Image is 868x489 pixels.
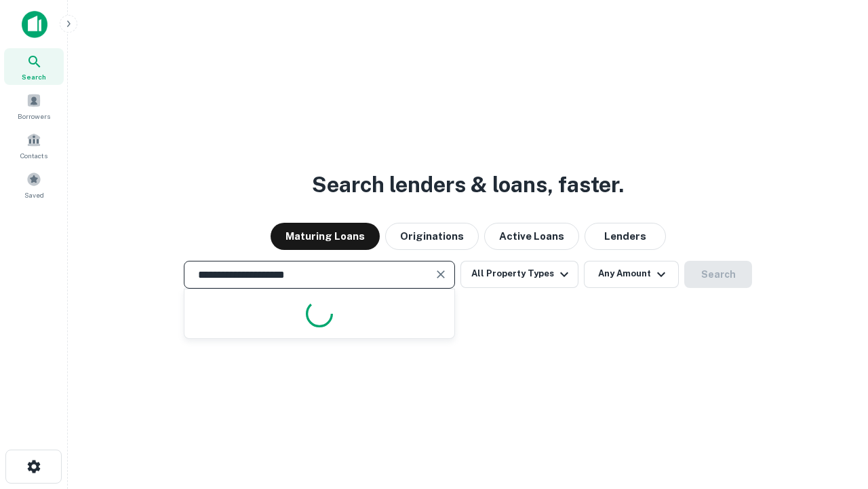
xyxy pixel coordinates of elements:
[22,71,46,82] span: Search
[22,11,47,38] img: capitalize-icon.png
[312,168,624,201] h3: Search lenders & loans, faster.
[385,223,479,250] button: Originations
[460,261,578,288] button: All Property Types
[4,166,64,203] a: Saved
[24,189,44,200] span: Saved
[271,223,380,250] button: Maturing Loans
[584,261,679,288] button: Any Amount
[20,150,47,161] span: Contacts
[4,88,64,124] a: Borrowers
[585,223,666,250] button: Lenders
[4,127,64,164] a: Contacts
[800,380,868,446] iframe: Chat Widget
[18,111,50,122] span: Borrowers
[484,223,579,250] button: Active Loans
[4,48,64,85] a: Search
[431,265,450,284] button: Clear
